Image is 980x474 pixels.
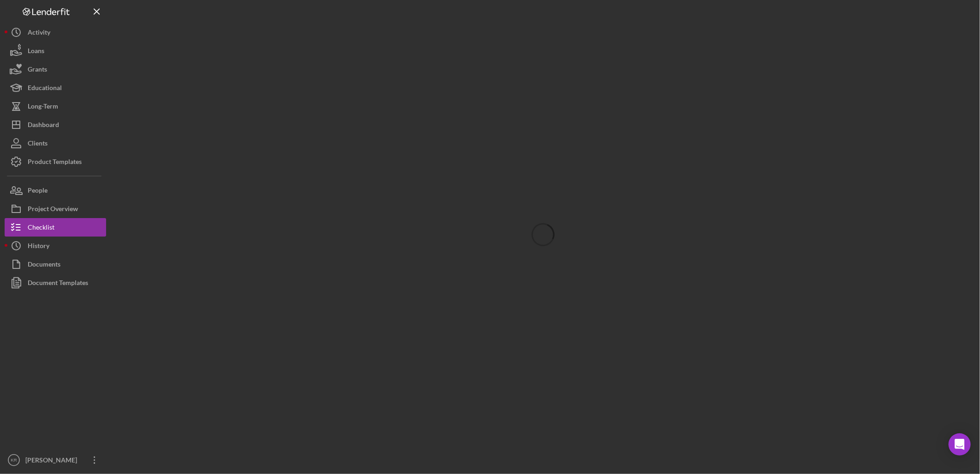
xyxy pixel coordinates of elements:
button: Product Templates [5,152,106,171]
button: People [5,181,106,200]
div: Grants [28,60,47,81]
button: Checklist [5,218,106,237]
button: Activity [5,23,106,42]
div: Document Templates [28,273,88,294]
button: Dashboard [5,115,106,134]
button: Grants [5,60,106,79]
div: [PERSON_NAME] [23,451,83,472]
button: Project Overview [5,200,106,218]
button: Documents [5,255,106,273]
button: Clients [5,134,106,152]
div: Dashboard [28,115,59,136]
div: People [28,181,48,202]
div: Documents [28,255,60,276]
button: History [5,237,106,255]
button: Loans [5,42,106,60]
div: Clients [28,134,48,155]
button: Educational [5,79,106,97]
button: Long-Term [5,97,106,115]
div: Long-Term [28,97,58,118]
button: Document Templates [5,273,106,292]
div: Loans [28,42,44,62]
div: Activity [28,23,50,44]
button: KR[PERSON_NAME] [5,451,106,469]
div: Checklist [28,218,54,239]
div: Product Templates [28,152,82,173]
div: Project Overview [28,200,78,220]
text: KR [11,458,17,463]
div: History [28,237,49,257]
div: Educational [28,79,62,99]
div: Open Intercom Messenger [949,433,971,456]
